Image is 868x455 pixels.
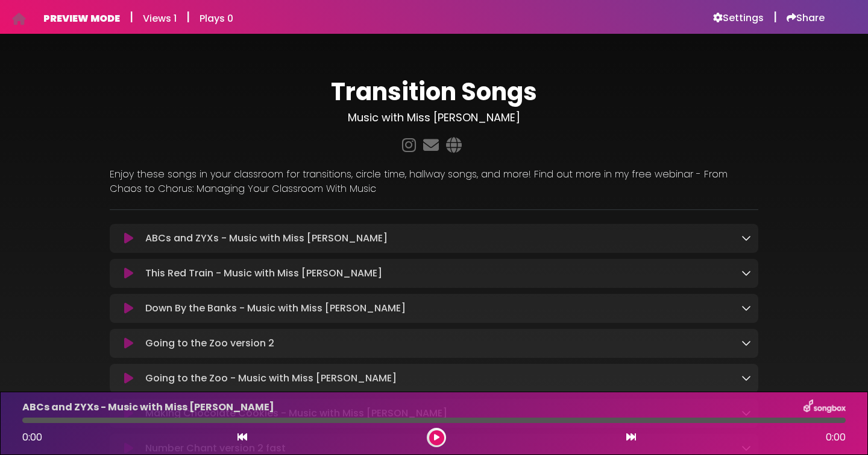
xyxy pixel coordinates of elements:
img: songbox-logo-white.png [804,399,846,415]
p: Down By the Banks - Music with Miss [PERSON_NAME] [145,301,406,316]
span: 0:00 [826,430,846,445]
a: Settings [713,12,764,24]
h5: | [186,10,190,24]
p: Going to the Zoo version 2 [145,336,274,351]
h1: Transition Songs [110,77,758,106]
h5: | [773,10,777,24]
h6: PREVIEW MODE [43,13,120,24]
h6: Plays 0 [200,13,233,24]
p: Going to the Zoo - Music with Miss [PERSON_NAME] [145,371,397,386]
a: Share [787,12,825,24]
h3: Music with Miss [PERSON_NAME] [110,111,758,124]
span: 0:00 [22,430,42,444]
p: ABCs and ZYXs - Music with Miss [PERSON_NAME] [145,231,388,246]
p: This Red Train - Music with Miss [PERSON_NAME] [145,266,382,281]
p: ABCs and ZYXs - Music with Miss [PERSON_NAME] [22,400,274,415]
p: Enjoy these songs in your classroom for transitions, circle time, hallway songs, and more! Find o... [110,167,758,196]
h6: Views 1 [143,13,177,24]
h5: | [130,10,133,24]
